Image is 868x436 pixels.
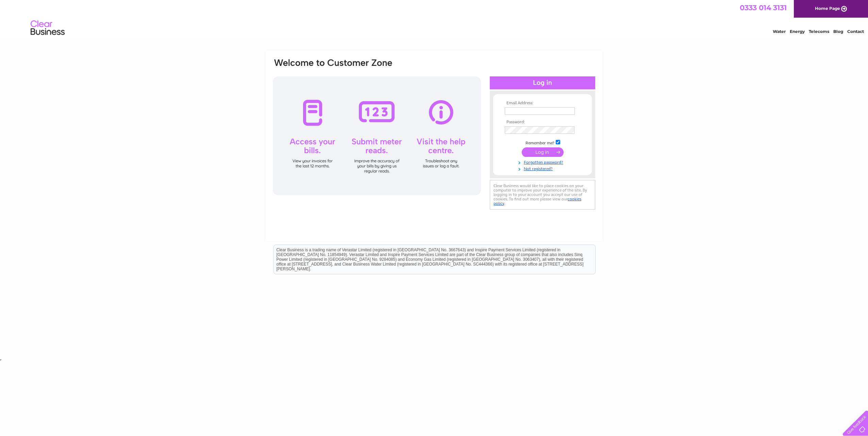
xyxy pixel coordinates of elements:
a: Blog [833,29,843,34]
a: Contact [847,29,864,34]
a: Forgotten password? [505,159,582,165]
a: Energy [790,29,805,34]
a: 0333 014 3131 [740,3,787,12]
a: Water [773,29,786,34]
th: Email Address: [503,101,582,106]
a: Not registered? [505,165,582,171]
img: logo.png [30,18,65,38]
input: Submit [522,147,564,157]
div: Clear Business is a trading name of Verastar Limited (registered in [GEOGRAPHIC_DATA] No. 3667643... [274,4,595,33]
th: Password: [503,120,582,125]
a: Telecoms [809,29,829,34]
div: Clear Business would like to place cookies on your computer to improve your experience of the sit... [490,180,595,210]
a: cookies policy [494,197,581,206]
td: Remember me? [503,139,582,146]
